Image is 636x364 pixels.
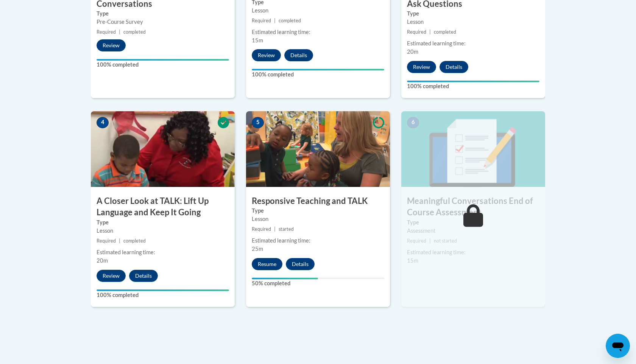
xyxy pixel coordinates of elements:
[97,248,229,257] div: Estimated learning time:
[252,215,384,223] div: Lesson
[97,39,126,51] button: Review
[252,69,384,70] div: Your progress
[97,29,116,35] span: Required
[407,117,419,128] span: 6
[97,291,229,299] label: 100% completed
[401,111,545,187] img: Course Image
[286,258,315,270] button: Details
[407,61,436,73] button: Review
[123,29,146,35] span: completed
[274,18,276,23] span: |
[97,61,229,69] label: 100% completed
[401,195,545,219] h3: Meaningful Conversations End of Course Assessment
[91,195,235,219] h3: A Closer Look at TALK: Lift Up Language and Keep It Going
[252,49,281,61] button: Review
[252,37,263,44] span: 15m
[119,29,120,35] span: |
[246,111,390,187] img: Course Image
[97,59,229,61] div: Your progress
[129,270,158,282] button: Details
[252,207,384,215] label: Type
[279,226,294,232] span: started
[119,238,120,244] span: |
[97,18,229,26] div: Pre-Course Survey
[97,270,126,282] button: Review
[97,227,229,235] div: Lesson
[252,18,271,23] span: Required
[252,117,264,128] span: 5
[434,238,457,244] span: not started
[407,238,426,244] span: Required
[252,279,384,288] label: 50% completed
[407,82,539,90] label: 100% completed
[97,117,109,128] span: 4
[97,238,116,244] span: Required
[274,226,276,232] span: |
[97,9,229,18] label: Type
[97,289,229,291] div: Your progress
[279,18,301,23] span: completed
[434,29,456,35] span: completed
[252,246,263,252] span: 25m
[407,218,539,227] label: Type
[252,6,384,15] div: Lesson
[407,39,539,48] div: Estimated learning time:
[252,258,282,270] button: Resume
[407,18,539,26] div: Lesson
[97,257,108,264] span: 20m
[252,226,271,232] span: Required
[429,238,431,244] span: |
[407,227,539,235] div: Assessment
[252,28,384,36] div: Estimated learning time:
[252,236,384,245] div: Estimated learning time:
[407,29,426,35] span: Required
[407,257,418,264] span: 15m
[252,70,384,79] label: 100% completed
[91,111,235,187] img: Course Image
[440,61,468,73] button: Details
[407,48,418,55] span: 20m
[284,49,313,61] button: Details
[429,29,431,35] span: |
[407,248,539,257] div: Estimated learning time:
[252,278,318,279] div: Your progress
[407,9,539,18] label: Type
[123,238,146,244] span: completed
[407,81,539,82] div: Your progress
[97,218,229,227] label: Type
[246,195,390,207] h3: Responsive Teaching and TALK
[606,334,630,358] iframe: Button to launch messaging window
